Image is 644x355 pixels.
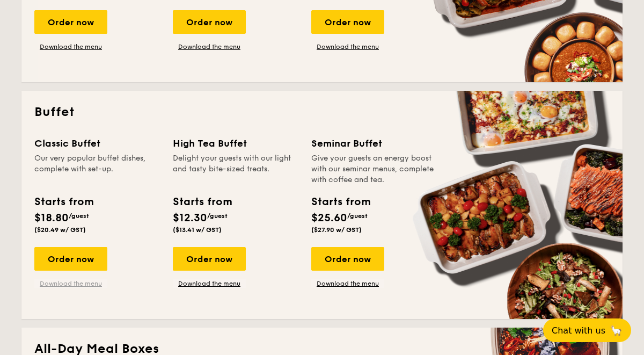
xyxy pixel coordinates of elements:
div: Delight your guests with our light and tasty bite-sized treats. [173,153,298,185]
span: $12.30 [173,212,207,224]
a: Download the menu [311,279,384,288]
span: /guest [207,212,228,220]
a: Download the menu [311,42,384,51]
span: Chat with us [552,325,605,336]
span: ($13.41 w/ GST) [173,226,222,234]
div: Order now [311,247,384,271]
span: ($20.49 w/ GST) [34,226,86,234]
div: Classic Buffet [34,136,160,151]
a: Download the menu [173,42,246,51]
div: Starts from [173,194,231,210]
button: Chat with us🦙 [543,318,631,342]
div: Order now [311,10,384,34]
div: Order now [173,10,246,34]
div: Order now [34,247,107,271]
div: High Tea Buffet [173,136,298,151]
span: ($27.90 w/ GST) [311,226,362,234]
span: 🦙 [610,324,623,337]
div: Starts from [34,194,93,210]
span: $25.60 [311,212,347,224]
div: Give your guests an energy boost with our seminar menus, complete with coffee and tea. [311,153,437,185]
div: Seminar Buffet [311,136,437,151]
a: Download the menu [34,42,107,51]
div: Order now [34,10,107,34]
span: /guest [347,212,368,220]
a: Download the menu [173,279,246,288]
span: /guest [69,212,89,220]
div: Order now [173,247,246,271]
div: Starts from [311,194,370,210]
div: Our very popular buffet dishes, complete with set-up. [34,153,160,185]
a: Download the menu [34,279,107,288]
span: $18.80 [34,212,69,224]
h2: Buffet [34,104,610,121]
